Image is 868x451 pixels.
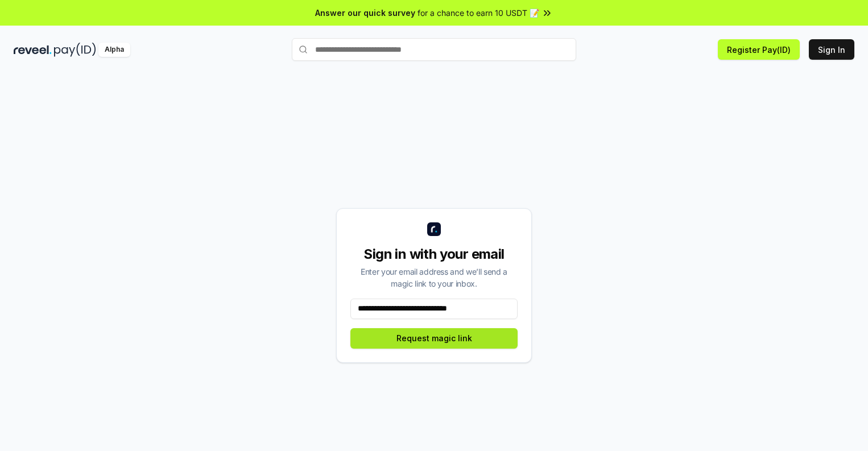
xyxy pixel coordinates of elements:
div: Sign in with your email [350,245,518,263]
span: Answer our quick survey [315,7,415,19]
div: Enter your email address and we’ll send a magic link to your inbox. [350,266,518,289]
span: for a chance to earn 10 USDT 📝 [418,7,539,19]
button: Sign In [809,39,854,60]
img: pay_id [54,43,96,57]
img: logo_small [427,222,441,236]
button: Register Pay(ID) [718,39,800,60]
button: Request magic link [350,328,518,349]
div: Alpha [98,43,130,57]
img: reveel_dark [14,43,52,57]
